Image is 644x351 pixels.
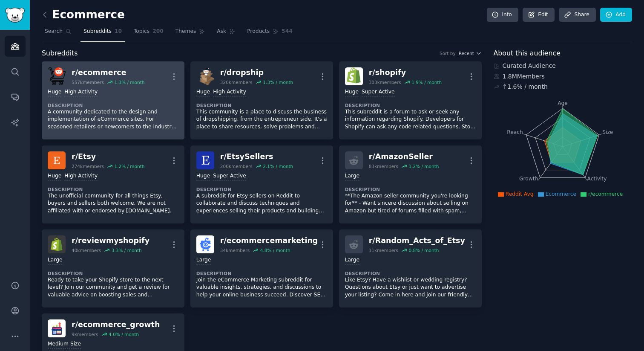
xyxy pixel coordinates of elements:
dt: Description [196,186,327,192]
div: 4.0 % / month [109,331,139,337]
div: Huge [48,88,61,96]
tspan: Age [558,100,568,106]
a: Products544 [244,25,295,42]
dt: Description [196,102,327,108]
div: Super Active [362,88,395,96]
div: r/ ecommercemarketing [220,235,318,246]
dt: Description [48,186,178,192]
div: Curated Audience [494,61,632,70]
div: 303k members [369,79,401,85]
div: High Activity [213,88,246,96]
div: 11k members [369,247,398,253]
div: Sort by [440,50,456,56]
div: r/ EtsySellers [220,151,293,162]
div: ↑ 1.6 % / month [503,82,548,91]
tspan: Reach [507,129,523,135]
div: r/ Etsy [72,151,144,162]
div: r/ shopify [369,67,442,78]
img: GummySearch logo [5,8,25,23]
a: Edit [523,8,555,22]
span: 200 [152,28,164,35]
span: About this audience [494,48,561,59]
span: Topics [134,28,149,35]
div: Large [345,172,359,180]
a: reviewmyshopifyr/reviewmyshopify40kmembers3.3% / monthLargeDescriptionReady to take your Shopify ... [42,229,184,307]
div: High Activity [64,172,98,180]
a: EtsySellersr/EtsySellers200kmembers2.1% / monthHugeSuper ActiveDescriptionA subreddit for Etsy se... [190,145,333,223]
button: Recent [459,50,482,56]
a: Search [42,25,75,42]
div: 3.3 % / month [112,247,142,253]
tspan: Size [602,129,613,135]
div: Huge [48,172,61,180]
img: ecommercemarketing [196,235,214,253]
p: This community is a place to discuss the business of dropshipping, from the entrepreneur side. It... [196,108,327,131]
img: ecommerce [48,67,66,85]
a: Subreddits10 [80,25,125,42]
div: 1.9 % / month [411,79,442,85]
div: Large [48,256,62,264]
span: Reddit Avg [506,191,534,197]
div: 2.1 % / month [263,163,293,169]
div: 0.8 % / month [408,247,439,253]
div: r/ dropship [220,67,293,78]
div: 557k members [72,79,104,85]
div: 1.2 % / month [408,163,439,169]
dt: Description [48,270,178,276]
span: Subreddits [83,28,112,35]
p: **The Amazon seller community you're looking for** - Want sincere discussion about selling on Ama... [345,192,476,215]
a: Info [487,8,518,22]
tspan: Growth [519,176,538,182]
a: dropshipr/dropship320kmembers1.3% / monthHugeHigh ActivityDescriptionThis community is a place to... [190,61,333,139]
img: shopify [345,67,363,85]
dt: Description [48,102,178,108]
div: 1.8M Members [494,72,632,81]
dt: Description [196,270,327,276]
span: Ask [217,28,226,35]
p: Join the eCommerce Marketing subreddit for valuable insights, strategies, and discussions to help... [196,276,327,299]
p: A subreddit for Etsy sellers on Reddit to collaborate and discuss techniques and experiences sell... [196,192,327,215]
dt: Description [345,186,476,192]
div: Large [196,256,211,264]
div: High Activity [64,88,98,96]
p: The unofficial community for all things Etsy, buyers and sellers both welcome. We are not affilia... [48,192,178,215]
div: Super Active [213,172,246,180]
span: 544 [282,28,293,35]
a: r/Random_Acts_of_Etsy11kmembers0.8% / monthLargeDescriptionLike Etsy? Have a wishlist or wedding ... [339,229,482,307]
a: Share [559,8,595,22]
div: r/ Random_Acts_of_Etsy [369,235,465,246]
div: 83k members [369,163,398,169]
div: 1.2 % / month [114,163,144,169]
div: r/ reviewmyshopify [72,235,149,246]
span: Recent [459,50,474,56]
p: A community dedicated to the design and implementation of eCommerce sites. For seasoned retailers... [48,108,178,131]
div: Medium Size [48,340,81,348]
div: 1.3 % / month [114,79,144,85]
a: Add [600,8,632,22]
img: reviewmyshopify [48,235,66,253]
div: Huge [196,172,210,180]
a: Etsyr/Etsy274kmembers1.2% / monthHugeHigh ActivityDescriptionThe unofficial community for all thi... [42,145,184,223]
h2: Ecommerce [42,8,125,22]
a: Themes [172,25,208,42]
span: Subreddits [42,48,78,59]
div: 4.8 % / month [260,247,290,253]
div: 320k members [220,79,253,85]
tspan: Activity [587,176,607,182]
img: EtsySellers [196,151,214,169]
dt: Description [345,270,476,276]
a: Topics200 [131,25,167,42]
dt: Description [345,102,476,108]
div: Large [345,256,359,264]
a: Ask [214,25,238,42]
div: 40k members [72,247,101,253]
span: Products [247,28,270,35]
a: ecommercer/ecommerce557kmembers1.3% / monthHugeHigh ActivityDescriptionA community dedicated to t... [42,61,184,139]
span: r/ecommerce [588,191,623,197]
div: 200k members [220,163,253,169]
div: Huge [345,88,359,96]
p: Ready to take your Shopify store to the next level? Join our community and get a review for valua... [48,276,178,299]
div: 34k members [220,247,250,253]
span: Themes [175,28,196,35]
img: Etsy [48,151,66,169]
